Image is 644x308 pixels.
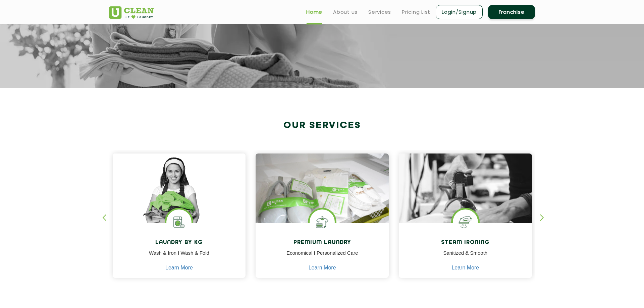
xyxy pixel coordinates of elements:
[261,249,384,264] p: Economical I Personalized Care
[118,249,241,264] p: Wash & Iron I Wash & Fold
[310,209,335,235] img: Shoes Cleaning
[256,153,389,242] img: laundry done shoes and clothes
[368,8,391,16] a: Services
[404,240,527,246] h4: Steam Ironing
[113,153,246,242] img: a girl with laundry basket
[453,209,478,235] img: steam iron
[436,5,483,19] a: Login/Signup
[488,5,535,19] a: Franchise
[451,265,479,271] a: Learn More
[309,265,336,271] a: Learn More
[333,8,358,16] a: About us
[402,8,430,16] a: Pricing List
[166,209,192,235] img: laundry washing machine
[109,120,535,131] h2: Our Services
[404,249,527,264] p: Sanitized & Smooth
[165,265,193,271] a: Learn More
[306,8,322,16] a: Home
[261,240,384,246] h4: Premium Laundry
[399,153,532,260] img: clothes ironed
[118,240,241,246] h4: Laundry by Kg
[109,6,154,19] img: UClean Laundry and Dry Cleaning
